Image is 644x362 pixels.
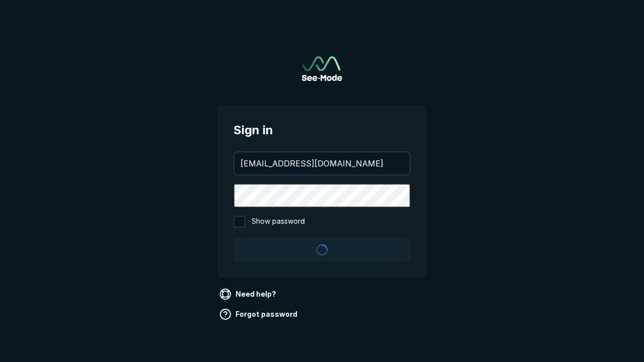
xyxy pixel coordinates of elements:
span: Show password [252,216,305,228]
input: your@email.com [234,152,410,174]
span: Sign in [233,121,411,139]
a: Forgot password [217,306,301,322]
img: See-Mode Logo [302,56,342,81]
a: Need help? [217,286,280,302]
a: Go to sign in [302,56,342,81]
